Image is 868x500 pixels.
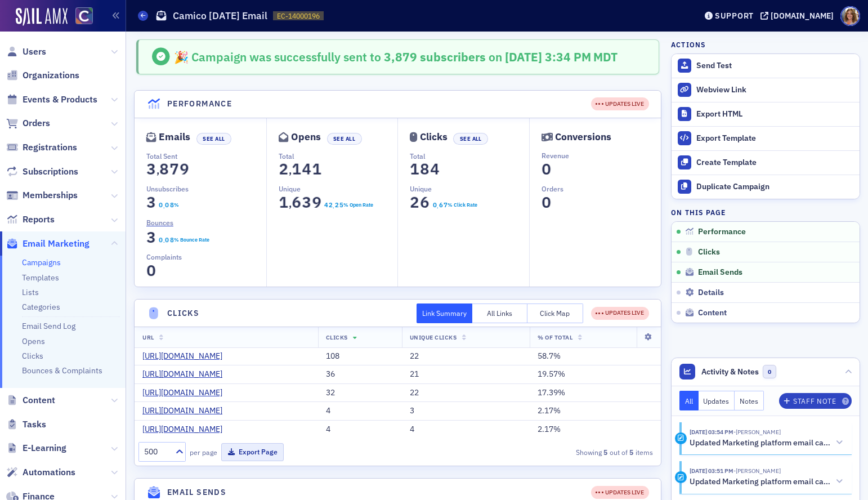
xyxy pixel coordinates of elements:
[6,418,46,431] a: Tasks
[6,117,50,130] a: Orders
[760,12,838,20] button: [DOMAIN_NAME]
[276,193,291,212] span: 1
[146,196,156,209] section: 3
[538,388,652,398] div: 17.39%
[698,227,746,237] span: Performance
[489,447,653,457] div: Showing out of items
[690,437,844,449] button: Updated Marketing platform email campaign: Camico [DATE] Email
[542,150,661,160] p: Revenue
[22,257,61,267] a: Campaigns
[289,196,292,211] span: ,
[672,78,860,102] a: Webview Link
[167,98,232,110] h4: Performance
[279,196,322,209] section: 1,639
[602,447,610,457] strong: 5
[690,477,830,487] h5: Updated Marketing platform email campaign: Camico [DATE] Email
[23,117,50,130] span: Orders
[328,200,333,210] span: 2
[696,133,854,144] div: Export Template
[596,100,644,109] div: UPDATES LIVE
[418,193,433,212] span: 6
[146,231,156,244] section: 3
[410,369,522,380] div: 21
[596,309,644,318] div: UPDATES LIVE
[144,446,169,458] div: 500
[672,126,860,150] a: Export Template
[163,237,165,245] span: .
[173,9,267,23] h1: Camico [DATE] Email
[448,201,477,209] div: % Click Rate
[381,49,486,65] span: 3,879 subscribers
[538,369,652,380] div: 19.57%
[144,159,159,179] span: 3
[410,406,522,416] div: 3
[733,467,781,475] span: Lauren Standiford
[6,394,55,407] a: Content
[420,134,448,140] div: Clicks
[326,351,394,361] div: 108
[696,109,854,119] div: Export HTML
[289,193,304,212] span: 6
[671,207,860,217] h4: On this page
[6,93,97,106] a: Events & Products
[763,365,777,379] span: 0
[23,466,75,479] span: Automations
[555,134,611,140] div: Conversions
[146,217,182,227] a: Bounces
[698,267,742,278] span: Email Sends
[437,203,439,211] span: .
[309,193,324,212] span: 9
[177,159,192,179] span: 9
[159,201,174,209] section: 0.08
[6,46,46,58] a: Users
[671,39,706,50] h4: Actions
[735,391,764,410] button: Notes
[144,227,159,247] span: 3
[505,49,545,65] span: [DATE]
[23,238,90,250] span: Email Marketing
[159,236,174,244] section: 0.08
[22,321,75,331] a: Email Send Log
[696,182,854,192] div: Duplicate Campaign
[410,388,522,398] div: 22
[327,133,362,145] button: See All
[75,7,93,25] img: SailAMX
[538,406,652,416] div: 2.17%
[539,159,554,179] span: 0
[174,201,179,209] div: %
[538,351,652,361] div: 58.7%
[174,236,209,244] div: % Bounce Rate
[591,486,649,499] div: UPDATES LIVE
[16,8,68,26] a: SailAMX
[326,333,348,341] span: Clicks
[309,159,324,179] span: 1
[167,486,226,498] h4: Email Sends
[698,247,720,257] span: Clicks
[410,151,529,161] p: Total
[410,333,457,341] span: Unique Clicks
[840,6,860,26] span: Profile
[6,189,78,202] a: Memberships
[472,303,528,323] button: All Links
[6,69,79,82] a: Organizations
[159,134,190,140] div: Emails
[333,203,334,211] span: .
[690,476,844,488] button: Updated Marketing platform email campaign: Camico [DATE] Email
[6,466,75,479] a: Automations
[418,159,433,179] span: 8
[591,307,649,320] div: UPDATES LIVE
[675,471,687,483] div: Activity
[539,193,554,212] span: 0
[6,141,77,154] a: Registrations
[675,432,687,444] div: Activity
[408,193,423,212] span: 2
[779,393,852,409] button: Staff Note
[23,69,79,82] span: Organizations
[338,200,344,210] span: 5
[672,175,860,199] button: Duplicate Campaign
[23,213,55,226] span: Reports
[164,200,169,210] span: 0
[628,447,636,457] strong: 5
[190,447,217,457] label: per page
[156,159,172,179] span: 8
